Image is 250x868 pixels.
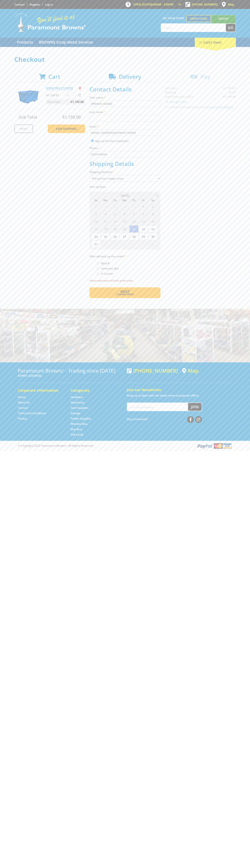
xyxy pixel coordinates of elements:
a: Go to the Contact page [14,3,25,6]
input: Please enter your telephone number. [90,151,160,158]
input: Please enter your first name. [90,101,160,107]
span: 18 [101,225,110,233]
h2: Shipping Details [90,160,160,167]
span: Tu [110,198,120,203]
span: 3 [120,240,129,248]
label: First name [90,95,160,100]
a: Go to the Contact page [18,406,28,410]
a: Go to the Privacy page [18,417,27,420]
label: Please select who will pick up the order. [90,278,160,283]
h3: Paramount Browns' - Trading since [DATE] [18,368,123,373]
a: Go to the Hardware page [71,395,83,399]
a: Go to the Storage page [71,411,80,415]
span: Su [91,198,101,203]
span: $1,150.00 [71,99,84,104]
div: Stay Connected [127,415,202,423]
a: Go to the Gift Cards page [71,433,83,437]
span: 8:00am - 5:00pm [151,3,174,6]
span: 31 [129,203,138,210]
span: Mo [101,198,110,203]
span: 1 [139,203,148,210]
a: Go to the registration page [30,3,40,6]
label: Pick Up Date [90,185,160,189]
span: 10 [91,218,101,225]
span: 25 [101,233,110,240]
span: 27 [91,203,101,210]
label: Email [90,124,160,129]
h5: Join our Newsletter [127,387,232,392]
span: 27 [120,233,129,240]
a: Go to the Products page [14,38,36,47]
label: A Courier [100,271,114,277]
span: Cart [48,73,60,80]
div: [PHONE_NUMBER] [127,368,178,373]
a: Print [14,124,33,133]
h1: Checkout [14,56,236,63]
a: View a map of Gepps Cross location [182,368,199,374]
label: Someone Else [100,265,120,271]
span: 11 [101,218,110,225]
span: 28 [129,233,138,240]
span: 13 [120,218,129,225]
span: Set your store [161,15,186,21]
label: Phone [90,146,160,150]
button: Join [188,403,202,411]
span: 20 [120,225,129,233]
h5: Corporate Information [18,388,63,393]
span: 4 [129,240,138,248]
span: 29 [110,203,120,210]
span: 1 [101,240,110,248]
button: Go [226,24,236,32]
a: SCRAP BIN 2CU/MTR [46,86,73,90]
label: Sign up for the newsletter [95,139,129,143]
img: PayPal, Mastercard, Visa accepted [197,443,232,449]
span: We [120,198,129,203]
a: Go to the Steel Supplies page [71,406,88,410]
span: 30 [148,233,157,240]
span: 28 [101,203,110,210]
input: Please select who will pick up the order. [97,272,99,275]
span: 24 [91,233,101,240]
a: Go to the Timber Supplies page [71,417,91,420]
span: 23 [148,225,157,233]
span: 4 [101,210,110,218]
span: 14 [129,218,138,225]
img: Paramount Browns' [14,13,86,32]
span: 3 [91,210,101,218]
select: Please select a shipping method. [90,175,160,182]
p: Item total: [46,99,85,104]
p: $1,150.00 [46,93,65,97]
span: Fr [139,198,148,203]
span: Th [129,198,138,203]
a: Keep Shopping [48,124,85,133]
label: Who will pick up the order? [90,254,160,258]
input: Please select who will pick up the order. [97,262,99,264]
span: 29 [139,233,148,240]
span: 19 [110,225,120,233]
a: Go to the Wheelie Bins page [71,422,87,426]
span: 6 [120,210,129,218]
span: [DATE] [121,194,129,197]
span: Confirm order [97,293,153,296]
a: Go to the Machinery page [71,401,84,404]
a: Gepps Cross [186,15,211,22]
span: 5 [110,210,120,218]
span: 7 [129,210,138,218]
span: 15 [139,218,148,225]
a: Go to the Home page [18,395,26,399]
span: 30 [120,203,129,210]
span: Next [120,289,129,294]
p: [STREET_ADDRESS] [18,373,123,378]
img: SCRAP BIN 2CU/MTR [18,86,39,107]
div: ® Copyright 2025 Paramount Browns'. All Rights Reserved. [14,443,236,449]
span: 16 [148,218,157,225]
a: Remove from cart [79,86,81,90]
input: Please enter your email address. [90,129,160,136]
span: 5 [139,240,148,248]
span: OPEN [DATE] [133,3,174,6]
span: 9 [148,210,157,218]
span: 6 [148,240,157,248]
div: Cart [195,38,236,47]
span: 12 [110,218,120,225]
a: Mount [PERSON_NAME] [211,15,236,29]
